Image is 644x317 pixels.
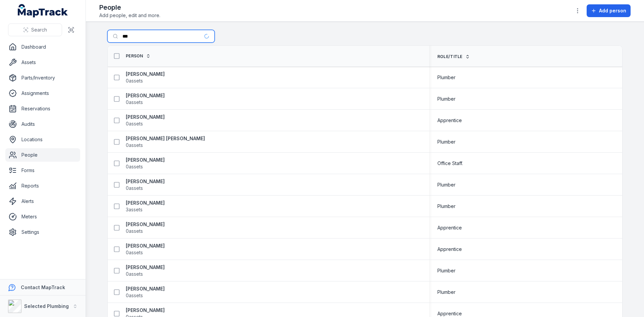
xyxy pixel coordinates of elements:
[5,210,80,223] a: Meters
[437,160,463,167] span: Office Staff.
[24,303,69,309] strong: Selected Plumbing
[126,71,165,84] a: [PERSON_NAME]0assets
[126,178,165,185] strong: [PERSON_NAME]
[5,102,80,115] a: Reservations
[126,285,165,292] strong: [PERSON_NAME]
[437,224,462,231] span: Apprentice
[126,163,143,170] span: 0 assets
[5,117,80,131] a: Audits
[437,54,470,59] a: Role/Title
[437,96,455,102] span: Plumber
[437,74,455,81] span: Plumber
[5,225,80,239] a: Settings
[5,40,80,54] a: Dashboard
[21,284,65,290] strong: Contact MapTrack
[126,157,165,163] strong: [PERSON_NAME]
[99,3,160,12] h2: People
[437,181,455,188] span: Plumber
[8,23,62,36] button: Search
[437,289,455,296] span: Plumber
[126,53,143,59] span: Person
[126,264,165,277] a: [PERSON_NAME]0assets
[126,178,165,192] a: [PERSON_NAME]0assets
[126,221,165,234] a: [PERSON_NAME]0assets
[126,307,165,314] strong: [PERSON_NAME]
[126,135,205,149] a: [PERSON_NAME] [PERSON_NAME]0assets
[126,77,143,84] span: 0 assets
[31,27,47,33] span: Search
[5,164,80,177] a: Forms
[126,221,165,228] strong: [PERSON_NAME]
[126,92,165,99] strong: [PERSON_NAME]
[126,135,205,142] strong: [PERSON_NAME] [PERSON_NAME]
[5,195,80,208] a: Alerts
[126,185,143,192] span: 0 assets
[437,310,462,317] span: Apprentice
[5,179,80,193] a: Reports
[126,271,143,277] span: 0 assets
[126,99,143,106] span: 0 assets
[599,7,626,14] span: Add person
[5,148,80,162] a: People
[5,133,80,146] a: Locations
[126,200,165,213] a: [PERSON_NAME]3assets
[126,114,165,120] strong: [PERSON_NAME]
[5,56,80,69] a: Assets
[126,53,151,59] a: Person
[5,71,80,85] a: Parts/Inventory
[126,206,143,213] span: 3 assets
[126,114,165,127] a: [PERSON_NAME]0assets
[126,243,165,256] a: [PERSON_NAME]0assets
[18,4,68,17] a: MapTrack
[126,92,165,106] a: [PERSON_NAME]0assets
[437,117,462,124] span: Apprentice
[437,246,462,253] span: Apprentice
[126,71,165,77] strong: [PERSON_NAME]
[126,120,143,127] span: 0 assets
[126,200,165,206] strong: [PERSON_NAME]
[437,203,455,210] span: Plumber
[5,87,80,100] a: Assignments
[126,157,165,170] a: [PERSON_NAME]0assets
[126,249,143,256] span: 0 assets
[126,243,165,249] strong: [PERSON_NAME]
[99,12,160,19] span: Add people, edit and more.
[437,54,463,59] span: Role/Title
[126,292,143,299] span: 0 assets
[437,267,455,274] span: Plumber
[126,264,165,271] strong: [PERSON_NAME]
[126,142,143,149] span: 0 assets
[126,285,165,299] a: [PERSON_NAME]0assets
[437,139,455,145] span: Plumber
[587,4,631,17] button: Add person
[126,228,143,234] span: 0 assets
